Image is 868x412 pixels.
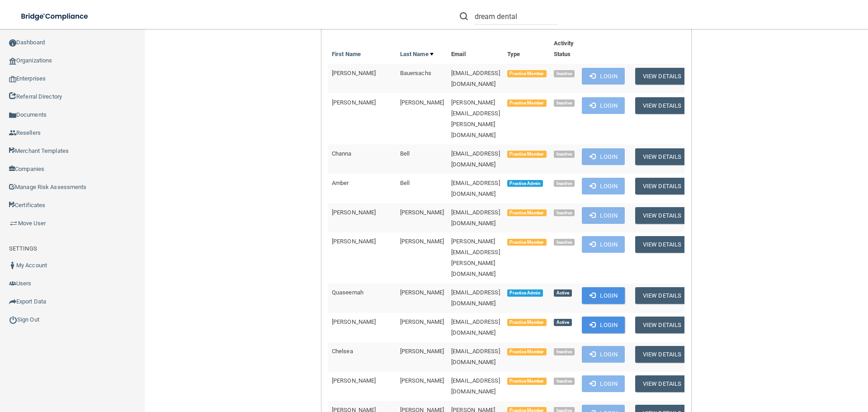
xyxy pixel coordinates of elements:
[400,209,444,216] span: [PERSON_NAME]
[582,207,625,224] button: Login
[635,148,689,165] button: View Details
[635,236,689,253] button: View Details
[554,151,575,158] span: Inactive
[400,238,444,245] span: [PERSON_NAME]
[332,318,376,325] span: [PERSON_NAME]
[635,317,689,333] button: View Details
[475,8,557,25] input: Search
[554,239,575,246] span: Inactive
[635,68,689,85] button: View Details
[635,178,689,194] button: View Details
[14,7,97,26] img: bridge_compliance_login_screen.278c3ca4.svg
[9,262,16,269] img: ic_user_dark.df1a06c3.png
[507,180,543,187] span: Practice Admin
[582,97,625,114] button: Login
[507,70,547,77] span: Practice Member
[635,346,689,363] button: View Details
[582,148,625,165] button: Login
[451,318,500,336] span: [EMAIL_ADDRESS][DOMAIN_NAME]
[460,12,468,20] img: ic-search.3b580494.png
[451,377,500,395] span: [EMAIL_ADDRESS][DOMAIN_NAME]
[507,348,547,355] span: Practice Member
[9,76,16,82] img: enterprise.0d942306.png
[332,150,352,157] span: Channa
[507,378,547,385] span: Practice Member
[582,68,625,85] button: Login
[635,287,689,304] button: View Details
[554,319,572,326] span: Active
[332,70,376,76] span: [PERSON_NAME]
[504,34,550,64] th: Type
[507,319,547,326] span: Practice Member
[635,375,689,392] button: View Details
[400,289,444,296] span: [PERSON_NAME]
[332,348,353,355] span: Chelsea
[582,317,625,333] button: Login
[400,318,444,325] span: [PERSON_NAME]
[451,70,500,87] span: [EMAIL_ADDRESS][DOMAIN_NAME]
[554,289,572,297] span: Active
[9,316,17,324] img: ic_power_dark.7ecde6b1.png
[451,289,500,307] span: [EMAIL_ADDRESS][DOMAIN_NAME]
[9,219,18,228] img: briefcase.64adab9b.png
[507,289,543,297] span: Practice Admin
[507,239,547,246] span: Practice Member
[635,97,689,114] button: View Details
[332,49,361,60] a: First Name
[582,236,625,253] button: Login
[9,129,16,137] img: ic_reseller.de258add.png
[550,34,579,64] th: Activity Status
[554,99,575,107] span: Inactive
[554,180,575,187] span: Inactive
[554,348,575,355] span: Inactive
[332,180,349,186] span: Amber
[332,99,376,106] span: [PERSON_NAME]
[451,180,500,197] span: [EMAIL_ADDRESS][DOMAIN_NAME]
[332,377,376,384] span: [PERSON_NAME]
[332,238,376,245] span: [PERSON_NAME]
[582,346,625,363] button: Login
[554,70,575,77] span: Inactive
[582,375,625,392] button: Login
[400,99,444,106] span: [PERSON_NAME]
[635,207,689,224] button: View Details
[554,378,575,385] span: Inactive
[332,289,363,296] span: Quaseemah
[451,99,500,138] span: [PERSON_NAME][EMAIL_ADDRESS][PERSON_NAME][DOMAIN_NAME]
[507,209,547,217] span: Practice Member
[400,348,444,355] span: [PERSON_NAME]
[9,298,16,305] img: icon-export.b9366987.png
[9,280,16,287] img: icon-users.e205127d.png
[451,238,500,277] span: [PERSON_NAME][EMAIL_ADDRESS][PERSON_NAME][DOMAIN_NAME]
[451,348,500,365] span: [EMAIL_ADDRESS][DOMAIN_NAME]
[582,178,625,194] button: Login
[400,70,431,76] span: Bauersachs
[9,39,16,47] img: ic_dashboard_dark.d01f4a41.png
[9,243,37,254] label: SETTINGS
[582,287,625,304] button: Login
[9,112,16,119] img: icon-documents.8dae5593.png
[712,365,857,401] iframe: Drift Widget Chat Controller
[507,151,547,158] span: Practice Member
[507,99,547,107] span: Practice Member
[451,150,500,168] span: [EMAIL_ADDRESS][DOMAIN_NAME]
[400,49,434,60] a: Last Name
[400,377,444,384] span: [PERSON_NAME]
[332,209,376,216] span: [PERSON_NAME]
[554,209,575,217] span: Inactive
[400,180,410,186] span: Bell
[9,57,16,65] img: organization-icon.f8decf85.png
[448,34,504,64] th: Email
[400,150,410,157] span: Bell
[451,209,500,227] span: [EMAIL_ADDRESS][DOMAIN_NAME]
